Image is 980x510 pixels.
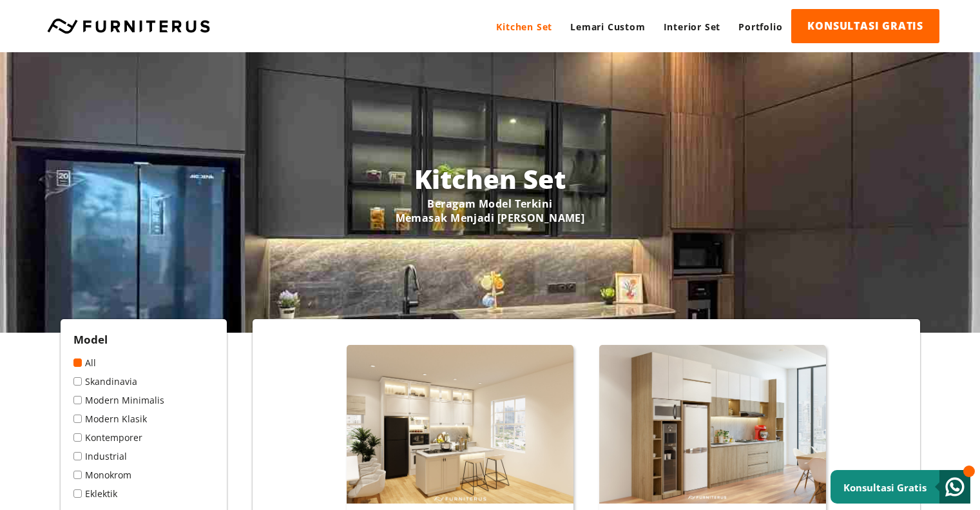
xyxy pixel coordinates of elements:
a: Eklektik [73,487,214,500]
a: Portfolio [729,9,791,44]
a: Interior Set [655,9,730,44]
a: Kontemporer [73,431,214,444]
small: Konsultasi Gratis [843,481,927,494]
a: Industrial [73,450,214,462]
a: KONSULTASI GRATIS [791,9,939,43]
p: Beragam Model Terkini Memasak Menjadi [PERSON_NAME] [131,196,849,224]
a: Lemari Custom [561,9,654,44]
a: Skandinavia [73,375,214,387]
h2: Model [73,332,214,347]
img: vayla-view-1.jpg [599,345,826,504]
a: Konsultasi Gratis [831,470,970,504]
a: Kitchen Set [487,9,561,44]
a: Monokrom [73,469,214,481]
h1: Kitchen Set [131,161,849,196]
a: Modern Klasik [73,413,214,425]
img: Island-Modern-Classic-03_View_02.RGB_color.0000.jpg [347,345,573,504]
a: All [73,357,214,369]
a: Modern Minimalis [73,394,214,406]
